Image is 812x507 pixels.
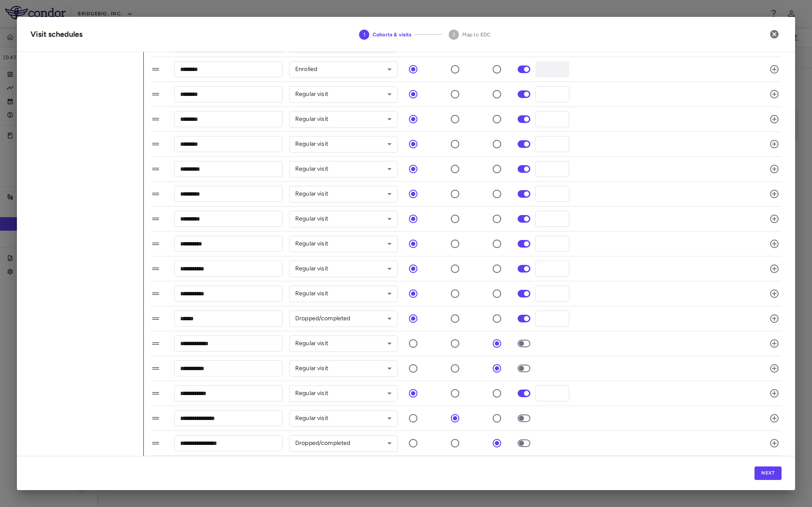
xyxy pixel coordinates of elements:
div: Regular visit [289,111,398,128]
div: Regular visit [289,86,398,103]
div: Regular visit [289,335,398,352]
div: Dropped/completed [289,311,398,327]
div: Dropped/completed [289,435,398,452]
button: Cohorts & visits [352,19,418,50]
div: Visit schedules [30,29,82,40]
span: Cohorts & visits [373,31,411,38]
div: Regular visit [289,261,398,277]
div: Regular visit [289,410,398,427]
div: Enrolled [289,61,398,78]
div: Regular visit [289,136,398,153]
div: Regular visit [289,186,398,202]
div: Regular visit [289,211,398,227]
div: Regular visit [289,236,398,252]
div: Regular visit [289,286,398,302]
div: Regular visit [289,161,398,177]
button: Next [754,466,782,480]
div: Regular visit [289,385,398,402]
text: 1 [363,32,365,38]
div: Regular visit [289,360,398,377]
